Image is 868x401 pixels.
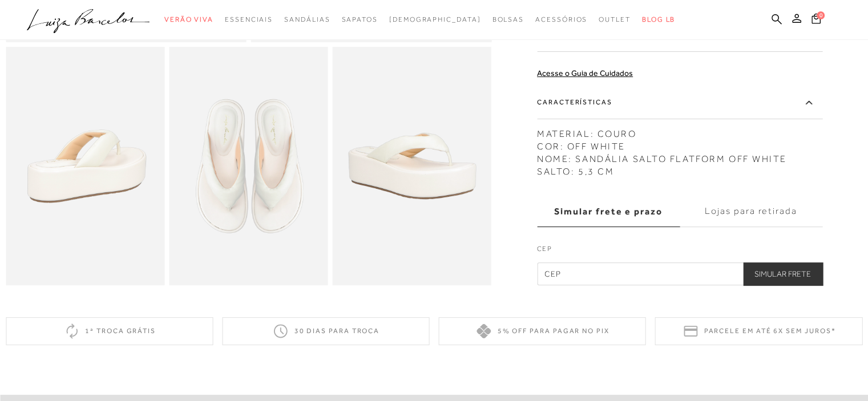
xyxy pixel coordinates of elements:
[599,15,631,23] span: Outlet
[341,15,377,23] span: Sapatos
[537,86,822,119] label: Características
[537,122,822,178] div: MATERIAL: COURO COR: OFF WHITE NOME: SANDÁLIA SALTO FLATFORM OFF WHITE SALTO: 5,3 CM
[439,317,646,345] div: 5% off para pagar no PIX
[164,9,213,30] a: categoryNavScreenReaderText
[642,9,675,30] a: BLOG LB
[817,11,825,19] span: 0
[284,9,330,30] a: categoryNavScreenReaderText
[642,15,675,23] span: BLOG LB
[389,9,481,30] a: noSubCategoriesText
[535,15,587,23] span: Acessórios
[333,47,491,285] img: image
[537,244,822,260] label: CEP
[222,317,429,345] div: 30 dias para troca
[164,15,213,23] span: Verão Viva
[535,9,587,30] a: categoryNavScreenReaderText
[743,262,822,285] button: Simular Frete
[389,15,481,23] span: [DEMOGRAPHIC_DATA]
[599,9,631,30] a: categoryNavScreenReaderText
[225,9,273,30] a: categoryNavScreenReaderText
[6,47,164,285] img: image
[225,15,273,23] span: Essenciais
[680,196,822,227] label: Lojas para retirada
[537,68,633,78] a: Acesse o Guia de Cuidados
[537,262,822,285] input: CEP
[6,317,213,345] div: 1ª troca grátis
[492,15,524,23] span: Bolsas
[284,15,330,23] span: Sandálias
[492,9,524,30] a: categoryNavScreenReaderText
[537,196,680,227] label: Simular frete e prazo
[655,317,862,345] div: Parcele em até 6x sem juros*
[808,13,824,28] button: 0
[169,47,328,285] img: image
[341,9,377,30] a: categoryNavScreenReaderText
